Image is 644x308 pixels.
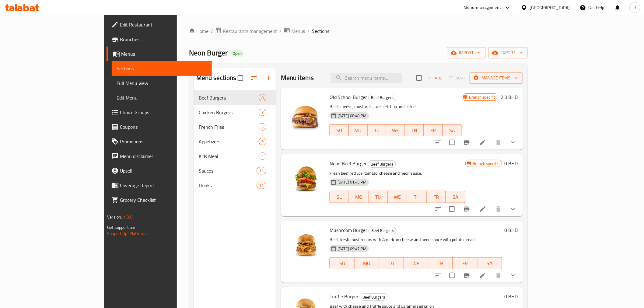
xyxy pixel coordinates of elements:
[474,74,518,82] span: Manage items
[286,226,325,265] img: Mushroom Burger
[505,159,518,168] h6: 0 BHD
[117,65,207,72] span: Sections
[501,93,518,101] h6: 2.3 BHD
[424,124,443,136] button: FR
[259,152,266,160] div: items
[259,94,266,101] div: items
[330,124,349,136] button: SU
[445,73,470,83] span: Select section first
[259,124,266,130] span: 5
[199,123,259,131] div: French Fries
[368,160,396,168] div: Beef Burgers
[390,193,405,201] span: WE
[117,94,207,101] span: Edit Menu
[308,27,310,35] li: /
[107,134,212,149] a: Promotions
[332,259,352,268] span: SU
[199,138,259,145] span: Appetizers
[464,4,501,11] div: Menu-management
[471,161,502,166] span: Branch specific
[389,126,403,135] span: WE
[120,167,207,174] span: Upsell
[194,178,276,193] div: Drinks11
[443,124,462,136] button: SA
[406,259,426,268] span: WE
[332,126,346,135] span: SU
[369,94,396,101] span: Beef Burgers
[404,257,428,269] button: WE
[355,257,379,269] button: MO
[199,152,259,160] div: Kids Meal
[369,227,396,234] span: Beef Burgers
[120,196,207,204] span: Grocery Checklist
[332,193,347,201] span: SU
[330,159,367,168] span: Neon Beef Burger
[107,47,212,61] a: Menus
[431,135,446,150] button: sort-choices
[194,149,276,163] div: Kids Meal1
[230,51,244,56] span: Open
[257,167,266,174] div: items
[107,17,212,32] a: Edit Restaurant
[506,268,520,283] button: show more
[455,259,475,268] span: FR
[431,259,450,268] span: TH
[360,293,388,301] div: Beef Burgers
[189,27,528,35] nav: breadcrumb
[259,95,266,101] span: 8
[388,191,407,203] button: WE
[480,259,500,268] span: SA
[121,50,207,58] span: Menus
[446,136,458,149] span: Select to update
[199,167,257,174] span: Sauces
[453,257,478,269] button: FR
[257,182,266,189] div: items
[112,61,212,76] a: Sections
[368,161,396,168] span: Beef Burgers
[426,126,440,135] span: FR
[194,105,276,120] div: Chicken Burgers8
[199,109,259,116] span: Chicken Burgers
[107,229,146,237] a: Support.OpsPlatform
[112,76,212,90] a: Full Menu View
[349,191,369,203] button: MO
[335,113,369,119] span: [DATE] 08:48 PM
[107,193,212,207] a: Grocery Checklist
[408,126,422,135] span: TH
[279,27,282,35] li: /
[120,182,207,189] span: Coverage Report
[330,226,367,235] span: Mushroom Burger
[199,182,257,189] span: Drinks
[446,203,458,215] span: Select to update
[386,124,405,136] button: WE
[448,193,463,201] span: SA
[211,27,213,35] li: /
[259,153,266,159] span: 1
[470,72,523,84] button: Manage items
[257,168,266,174] span: 13
[488,47,528,58] button: export
[120,21,207,28] span: Edit Restaurant
[330,191,349,203] button: SU
[194,120,276,134] div: French Fries5
[199,94,259,101] span: Beef Burgers
[230,50,244,57] div: Open
[509,272,517,279] svg: Show Choices
[330,257,355,269] button: SU
[460,135,474,150] button: Branch-specific-item
[505,226,518,234] h6: 0 BHD
[478,257,502,269] button: SA
[194,90,276,105] div: Beef Burgers8
[259,138,266,145] div: items
[427,75,443,82] span: Add
[446,269,458,282] span: Select to update
[491,135,506,150] button: delete
[120,138,207,145] span: Promotions
[427,191,446,203] button: FR
[446,191,465,203] button: SA
[330,103,461,110] p: Beef, cheese, mustard sauce, ketchup and pickles.
[428,257,453,269] button: TH
[331,73,402,83] input: search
